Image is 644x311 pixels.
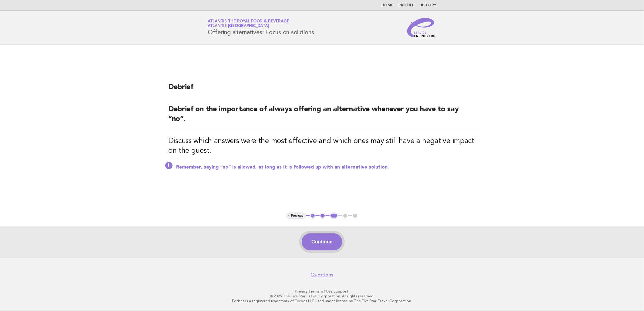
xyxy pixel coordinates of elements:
[208,24,269,28] span: Atlantis [GEOGRAPHIC_DATA]
[381,4,394,7] a: Home
[334,289,349,293] a: Support
[168,105,476,129] h2: Debrief on the importance of always offering an alternative whenever you have to say “no”.
[296,289,308,293] a: Privacy
[309,289,333,293] a: Terms of Use
[302,233,342,250] button: Continue
[176,164,476,170] p: Remember, saying “no” is allowed, as long as it is followed up with an alternative solution.
[168,136,476,156] h3: Discuss which answers were the most effective and which ones may still have a negative impact on ...
[330,213,338,219] button: 3
[136,299,508,303] p: Forbes is a registered trademark of Forbes LLC used under license by The Five Star Travel Corpora...
[419,4,436,7] a: History
[208,19,289,28] a: Atlantis the Royal Food & BeverageAtlantis [GEOGRAPHIC_DATA]
[208,20,314,35] h1: Offering alternatives: Focus on solutions
[136,294,508,299] p: © 2025 The Five Star Travel Corporation. All rights reserved.
[310,213,316,219] button: 1
[136,289,508,294] p: · ·
[168,82,476,97] h2: Debrief
[398,4,414,7] a: Profile
[286,213,306,219] button: < Previous
[407,18,436,37] img: Service Energizers
[320,213,326,219] button: 2
[311,272,334,278] a: Questions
